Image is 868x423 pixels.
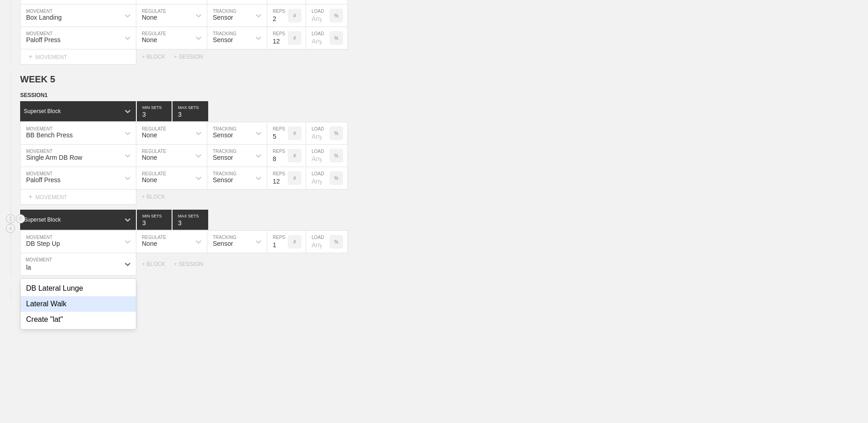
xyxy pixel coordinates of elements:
[26,176,60,184] div: Paloff Press
[293,13,296,18] p: #
[334,131,339,136] p: %
[142,154,157,161] div: None
[28,53,32,60] span: +
[213,14,233,21] div: Sensor
[173,210,208,230] input: None
[142,36,157,43] div: None
[334,176,339,181] p: %
[334,36,339,41] p: %
[26,14,62,21] div: Box Landing
[24,217,61,223] div: Superset Block
[20,92,48,98] span: SESSION 1
[293,36,296,41] p: #
[213,154,233,161] div: Sensor
[142,176,157,184] div: None
[293,131,296,136] p: #
[20,290,24,298] span: +
[306,5,329,27] input: Any
[306,27,329,49] input: Any
[21,296,136,312] div: Lateral Walk
[174,261,210,267] div: + SESSION
[26,131,73,139] div: BB Bench Press
[174,54,210,60] div: + SESSION
[822,379,868,423] iframe: Chat Widget
[213,131,233,139] div: Sensor
[213,176,233,184] div: Sensor
[20,288,63,299] div: WEEK 6
[142,261,174,267] div: + BLOCK
[142,194,174,200] div: + BLOCK
[293,153,296,158] p: #
[21,281,136,296] div: DB Lateral Lunge
[24,108,61,114] div: Superset Block
[293,239,296,244] p: #
[142,54,174,60] div: + BLOCK
[213,240,233,247] div: Sensor
[20,49,136,65] div: MOVEMENT
[306,231,329,253] input: Any
[26,36,60,43] div: Paloff Press
[293,176,296,181] p: #
[21,312,136,327] div: Create "lat"
[213,36,233,43] div: Sensor
[334,13,339,18] p: %
[142,14,157,21] div: None
[334,153,339,158] p: %
[306,145,329,167] input: Any
[173,101,208,121] input: None
[20,74,55,84] span: WEEK 5
[26,154,82,161] div: Single Arm DB Row
[28,193,32,201] span: +
[26,240,60,247] div: DB Step Up
[20,190,136,205] div: MOVEMENT
[334,239,339,244] p: %
[142,131,157,139] div: None
[306,167,329,189] input: Any
[306,122,329,144] input: Any
[142,240,157,247] div: None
